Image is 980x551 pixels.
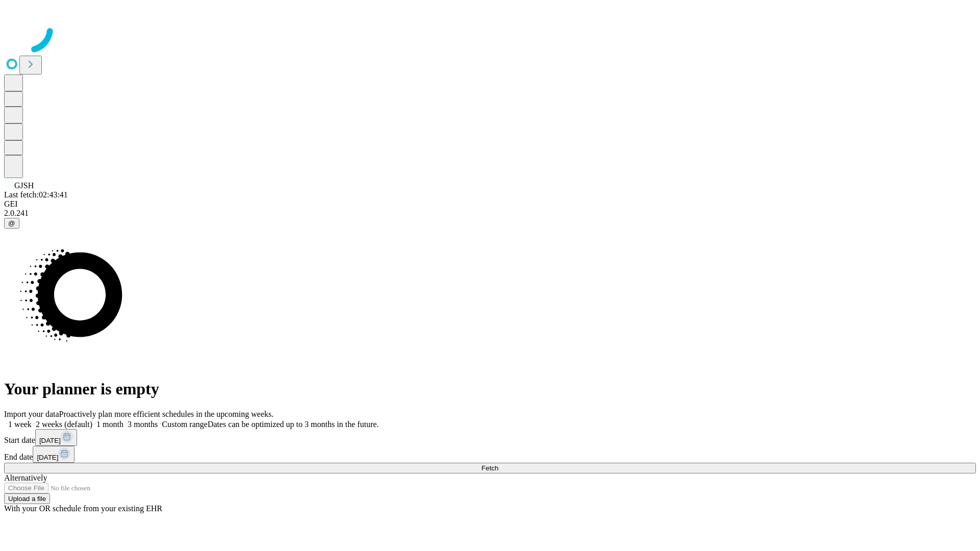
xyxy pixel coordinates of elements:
[208,420,379,429] span: Dates can be optimized up to 3 months in the future.
[128,420,158,429] span: 3 months
[14,181,34,190] span: GJSH
[36,420,92,429] span: 2 weeks (default)
[4,199,976,209] div: GEI
[4,504,162,513] span: With your OR schedule from your existing EHR
[96,420,124,429] span: 1 month
[4,493,50,504] button: Upload a file
[59,410,274,418] span: Proactively plan more efficient schedules in the upcoming weeks.
[4,429,976,446] div: Start date
[4,446,976,463] div: End date
[8,420,32,429] span: 1 week
[4,463,976,473] button: Fetch
[8,219,15,227] span: @
[35,429,77,446] button: [DATE]
[4,218,19,229] button: @
[162,420,207,429] span: Custom range
[4,380,976,398] h1: Your planner is empty
[39,437,61,444] span: [DATE]
[37,454,58,461] span: [DATE]
[4,190,68,199] span: Last fetch: 02:43:41
[481,464,498,472] span: Fetch
[4,473,47,482] span: Alternatively
[33,446,75,463] button: [DATE]
[4,410,59,418] span: Import your data
[4,209,976,218] div: 2.0.241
